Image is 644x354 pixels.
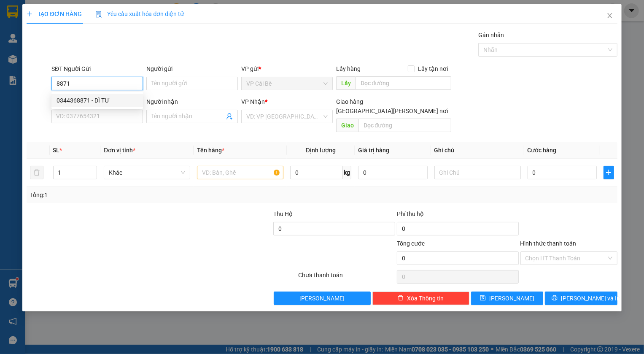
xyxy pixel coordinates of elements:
span: [GEOGRAPHIC_DATA][PERSON_NAME] nơi [333,106,451,116]
span: Giá trị hàng [358,147,389,154]
button: plus [604,166,614,179]
label: Gán nhãn [478,32,504,38]
span: delete [398,295,404,302]
span: Lấy hàng [336,65,361,72]
div: Người nhận [146,97,238,106]
span: Giao [336,119,358,132]
button: deleteXóa Thông tin [372,292,469,305]
span: VP Nhận [241,98,265,105]
div: 0344368871 - DÌ TƯ [57,96,138,105]
button: [PERSON_NAME] [274,292,371,305]
div: Người gửi [146,64,238,73]
span: Tên hàng [197,147,224,154]
span: user-add [226,113,233,120]
span: Xóa Thông tin [407,294,444,303]
th: Ghi chú [431,142,524,159]
input: VD: Bàn, Ghế [197,166,283,179]
input: Dọc đường [358,119,451,132]
div: 0344368871 - DÌ TƯ [51,94,143,107]
span: printer [552,295,558,302]
input: Dọc đường [356,76,451,90]
img: icon [95,11,102,18]
input: 0 [358,166,428,179]
span: Giao hàng [336,98,363,105]
span: TẠO ĐƠN HÀNG [27,11,81,17]
span: Định lượng [306,147,336,154]
span: Đơn vị tính [104,147,135,154]
span: close [606,12,613,19]
div: Chưa thanh toán [297,270,396,285]
span: Tổng cước [397,240,425,247]
span: kg [343,166,351,179]
button: save[PERSON_NAME] [471,292,544,305]
div: Tổng: 1 [30,190,249,200]
div: VP gửi [241,64,333,73]
span: Lấy [336,76,356,90]
input: Ghi Chú [434,166,521,179]
div: SĐT Người Gửi [51,64,143,73]
span: [PERSON_NAME] và In [561,294,620,303]
span: SL [53,147,60,154]
span: plus [604,169,613,176]
span: Khác [109,166,185,179]
span: Lấy tận nơi [415,64,451,73]
span: Cước hàng [528,147,557,154]
div: Phí thu hộ [397,209,519,222]
button: Close [598,4,622,28]
span: [PERSON_NAME] [299,294,345,303]
label: Hình thức thanh toán [520,240,577,247]
span: save [480,295,486,302]
span: [PERSON_NAME] [489,294,534,303]
span: Yêu cầu xuất hóa đơn điện tử [95,11,184,17]
span: VP Cái Bè [246,77,328,90]
span: Thu Hộ [273,211,293,217]
button: printer[PERSON_NAME] và In [545,292,617,305]
button: delete [30,166,43,179]
span: plus [27,11,32,17]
